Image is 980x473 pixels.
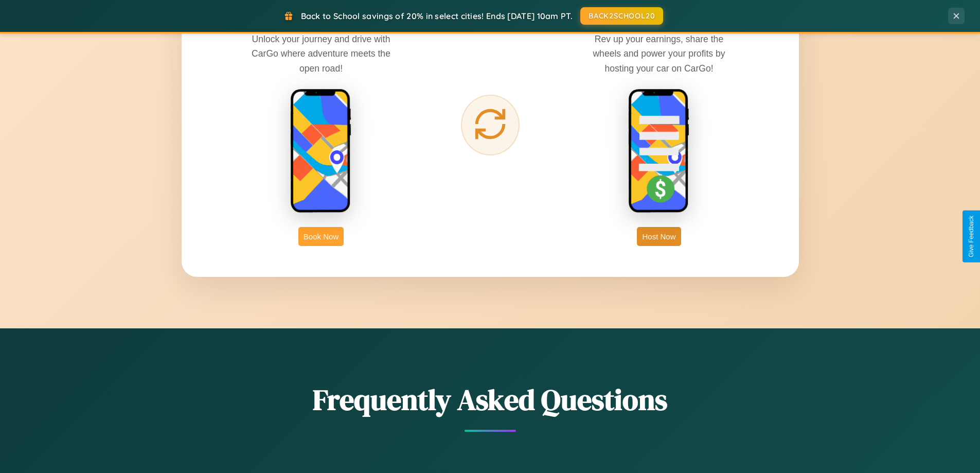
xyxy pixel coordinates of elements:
h2: Frequently Asked Questions [182,380,799,419]
img: host phone [628,89,690,214]
p: Unlock your journey and drive with CarGo where adventure meets the open road! [244,32,398,75]
span: Back to School savings of 20% in select cities! Ends [DATE] 10am PT. [301,11,573,21]
button: Book Now [298,227,344,246]
button: BACK2SCHOOL20 [580,7,663,25]
button: Host Now [637,227,681,246]
img: rent phone [290,89,352,214]
p: Rev up your earnings, share the wheels and power your profits by hosting your car on CarGo! [582,32,736,75]
div: Give Feedback [968,216,975,257]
